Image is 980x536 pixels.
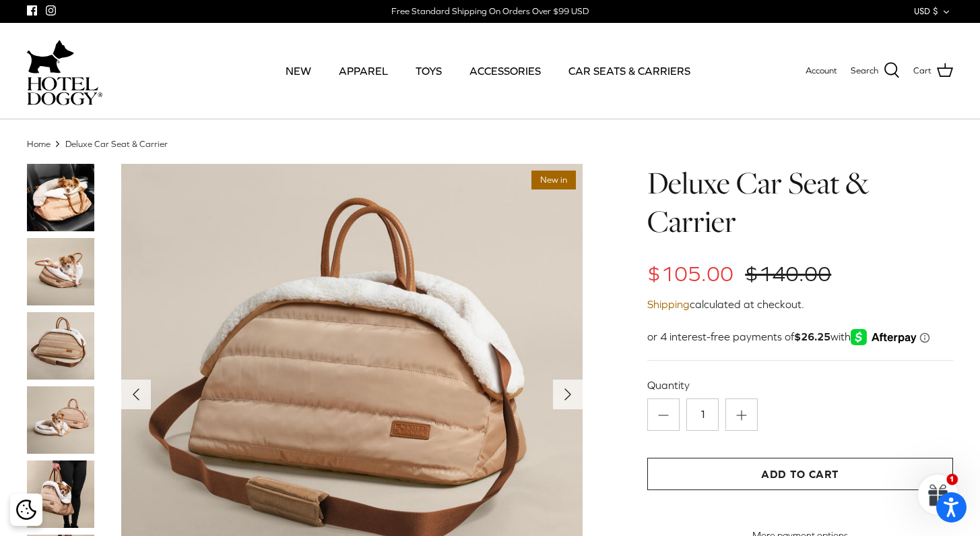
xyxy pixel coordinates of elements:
[27,36,74,77] img: dog-icon.svg
[647,296,953,314] div: calculated at checkout.
[913,62,953,80] a: Cart
[686,398,719,431] input: Quantity
[27,138,51,148] a: Home
[16,500,36,520] img: Cookie policy
[391,1,589,22] a: Free Standard Shipping On Orders Over $99 USD
[200,48,776,94] div: Primary navigation
[913,64,932,78] span: Cart
[27,5,37,16] a: Facebook
[647,298,690,310] a: Shipping
[806,65,837,76] span: Account
[647,458,953,490] button: Add to Cart
[65,138,168,148] a: Deluxe Car Seat & Carrier
[121,380,151,409] button: Previous
[851,64,878,78] span: Search
[457,48,553,94] a: ACCESSORIES
[851,62,900,80] a: Search
[647,164,953,241] h1: Deluxe Car Seat & Carrier
[647,262,733,286] span: $105.00
[556,48,703,94] a: CAR SEATS & CARRIERS
[391,5,589,18] div: Free Standard Shipping On Orders Over $99 USD
[46,5,56,16] a: Instagram
[273,48,323,94] a: NEW
[327,48,400,94] a: APPAREL
[14,498,38,522] button: Cookie policy
[27,77,102,105] img: hoteldoggycom
[27,138,953,150] nav: Breadcrumbs
[806,64,837,78] a: Account
[647,378,953,392] label: Quantity
[10,494,42,526] div: Cookie policy
[27,36,102,105] a: hoteldoggycom
[403,48,454,94] a: TOYS
[553,380,583,409] button: Next
[531,171,576,190] span: New in
[745,262,831,286] span: $140.00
